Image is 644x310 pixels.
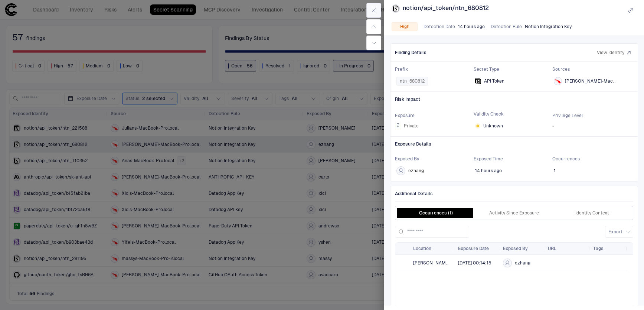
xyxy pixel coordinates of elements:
[475,168,502,174] div: 9/15/2025 05:14:15 (GMT+00:00 UTC)
[458,260,491,266] span: [DATE] 00:14:15
[552,66,631,72] span: Sources
[458,246,489,251] span: Exposure Date
[458,24,485,30] div: 9/15/2025 05:14:15 (GMT+00:00 UTC)
[395,66,474,72] span: Prefix
[597,50,624,56] span: View Identity
[515,260,530,266] span: ezhang
[458,24,485,30] span: 14 hours ago
[475,78,481,84] div: Notion
[474,66,552,72] span: Secret Type
[474,75,515,87] button: NotionAPI Token
[483,123,503,129] span: Unknown
[554,168,556,174] span: 1
[395,165,434,177] button: ezhang
[503,246,528,251] span: Exposed By
[395,191,633,197] span: Additional Details
[552,113,631,119] span: Privilege Level
[413,246,431,251] span: Location
[400,24,409,30] span: High
[400,78,425,84] span: ntn_680812
[395,75,438,87] button: ntn_680812
[458,260,491,266] div: 9/15/2025 05:14:15 (GMT+00:00 UTC)
[403,4,489,16] span: notion/api_token/ntn_680812
[404,123,419,129] span: Private
[552,121,628,130] div: -
[475,168,502,174] span: 14 hours ago
[565,79,644,84] span: [PERSON_NAME]-MacBook-Pro.local
[475,208,553,218] button: Activity Since Exposure
[548,246,556,251] span: URL
[555,78,561,84] div: Crowdstrike
[474,156,552,162] span: Exposed Time
[474,120,513,132] button: Unknown
[474,165,512,177] button: 9/15/2025 05:14:15 (GMT+00:00 UTC)
[552,165,566,177] button: 1
[413,260,451,266] span: [PERSON_NAME]-MacBook-Pro.local
[525,24,572,30] span: Notion Integration Key
[395,113,474,119] span: Exposure
[595,48,633,57] button: View Identity
[484,78,504,84] span: API Token
[408,168,424,174] span: ezhang
[424,24,455,30] span: Detection Date
[390,137,436,151] span: Exposure Details
[395,156,474,162] span: Exposed By
[390,92,425,107] span: Risk Impact
[553,208,631,218] button: Identity Context
[552,156,631,162] span: Occurrences
[552,75,628,87] button: [PERSON_NAME]-MacBook-Pro.local
[395,50,426,56] span: Finding Details
[397,208,475,218] button: Occurrences (1)
[605,226,633,238] button: Export
[593,246,604,251] span: Tags
[474,111,552,117] span: Validity Check
[491,24,522,30] span: Detection Rule
[393,6,399,11] div: Notion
